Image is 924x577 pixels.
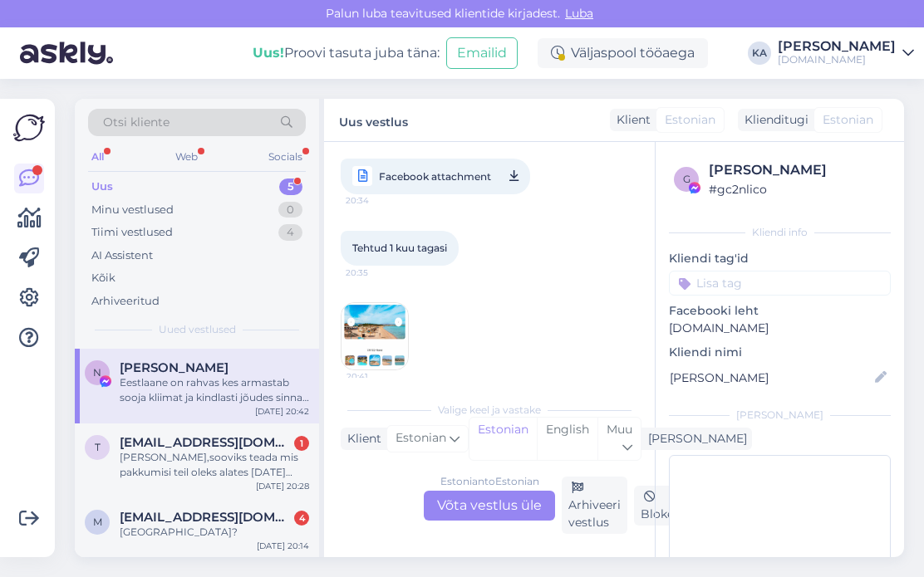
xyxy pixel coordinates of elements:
div: Blokeeri [634,486,695,526]
p: Kliendi tag'id [669,250,891,267]
div: KA [748,42,771,65]
div: Klienditugi [738,111,808,129]
span: N [93,366,101,379]
div: Võta vestlus üle [424,491,555,521]
div: English [537,418,597,460]
span: Muu [607,422,632,437]
span: m [93,516,102,528]
div: Väljaspool tööaega [538,38,708,68]
img: Askly Logo [13,112,45,144]
div: All [88,146,107,168]
div: [PERSON_NAME] [778,40,896,53]
div: Estonian [469,418,537,460]
span: meritake@gmail.com [120,510,292,525]
input: Lisa nimi [670,369,872,387]
div: AI Assistent [91,247,153,264]
span: t [95,441,101,453]
span: Facebook attachment [379,166,491,187]
span: Natalia Liiverkas [120,360,229,375]
div: # gc2nlico [709,180,886,198]
a: [PERSON_NAME][DOMAIN_NAME] [778,40,914,66]
span: Otsi kliente [103,114,170,131]
span: Estonian [396,429,446,447]
button: Emailid [446,37,518,69]
p: Facebooki leht [669,302,891,320]
div: Minu vestlused [91,202,174,218]
span: 20:35 [346,266,408,279]
div: Socials [265,146,306,168]
div: Klient [610,111,651,129]
div: [PERSON_NAME] [641,430,747,447]
span: takkhelen@gmail.com [120,435,292,450]
div: Arhiveeri vestlus [562,477,627,534]
div: [DATE] 20:14 [257,540,309,552]
div: Tiimi vestlused [91,224,173,241]
div: [DATE] 20:28 [256,480,309,492]
div: Klient [341,430,381,447]
div: Estonian to Estonian [440,474,539,489]
div: 4 [294,511,309,526]
div: Arhiveeritud [91,293,160,310]
div: Eestlaane on rahvas kes armastab sooja kliimat ja kindlasti jõudes sinna ei tahaks pettuda. [120,375,309,405]
div: Proovi tasuta juba täna: [253,43,440,63]
div: 4 [278,224,302,241]
p: [DOMAIN_NAME] [669,320,891,337]
span: Uued vestlused [159,322,236,337]
img: Attachment [342,303,408,369]
span: Estonian [665,111,715,129]
div: Uus [91,178,113,195]
div: Kliendi info [669,225,891,240]
input: Lisa tag [669,271,891,296]
b: Uus! [253,45,284,61]
div: [PERSON_NAME] [669,408,891,423]
div: Valige keel ja vastake [341,403,638,418]
div: Kõik [91,270,116,286]
span: Tehtud 1 kuu tagasi [352,242,447,254]
div: [PERSON_NAME],sooviks teada mis pakkumisi teil oleks alates [DATE] [GEOGRAPHIC_DATA] 2 täiskasvan... [120,450,309,480]
div: [PERSON_NAME] [709,160,886,180]
span: g [683,173,691,185]
div: [GEOGRAPHIC_DATA]? [120,525,309,540]
div: Web [172,146,201,168]
div: [DOMAIN_NAME] [778,53,896,66]
div: 0 [278,202,302,218]
p: Kliendi nimi [669,344,891,361]
label: Uus vestlus [339,109,408,131]
div: 5 [279,178,302,195]
span: Estonian [823,111,873,129]
p: Märkmed [669,433,891,450]
span: Luba [560,6,598,21]
div: 1 [294,436,309,451]
span: 20:34 [346,190,408,211]
span: 20:41 [346,370,409,383]
a: Facebook attachment20:34 [341,159,530,194]
div: [DATE] 20:42 [255,405,309,418]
